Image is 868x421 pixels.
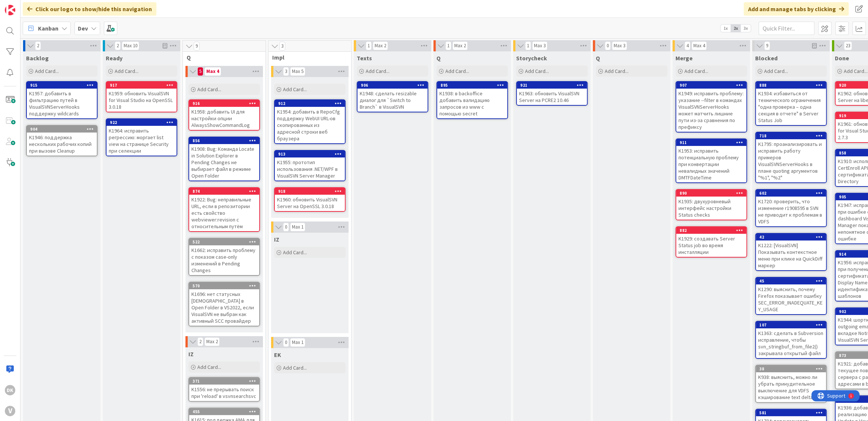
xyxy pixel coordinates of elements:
span: Add Card... [684,68,708,74]
div: 455 [193,409,259,414]
div: Max 4 [693,44,705,48]
div: 882K1929: создавать Server Status job во время инсталляции [676,227,746,257]
span: Support [16,1,34,10]
div: 911 [676,139,746,146]
div: 581 [756,409,826,416]
span: 3 [283,67,289,76]
span: Add Card... [283,364,307,371]
div: 856K1908: Bug: Команда Locate in Solution Explorer в Pending Changes не выбирает файл в режиме Op... [189,137,259,181]
div: K1958: добавить UI для настройки опции AlwaysShowCommandLog [189,107,259,130]
div: 371 [189,378,259,385]
div: 916K1958: добавить UI для настройки опции AlwaysShowCommandLog [189,100,259,130]
div: K1922: Bug: неправильные URL, если в репозитории есть свойство webviewer:revision с относительным... [189,195,259,231]
div: 371K1556: не прерывать поиск при 'reload' в vsvnsearchsvc [189,378,259,401]
span: Add Card... [605,68,629,74]
div: K1960: обновить VisualSVN Server на OpenSSL 3.0.18 [275,195,345,211]
div: 907 [680,83,746,88]
span: Kanban [38,24,58,33]
div: K1954: добавить в RepoCfg поддержку WebUI URL-ов скопированных из адресной строки веб браузера [275,107,345,143]
div: 917 [106,82,177,89]
span: 2x [731,25,741,32]
div: 602 [759,191,826,196]
div: 107 [759,322,826,328]
span: Ready [106,54,123,62]
div: 895 [437,82,507,89]
div: 888 [756,82,826,89]
input: Quick Filter... [759,22,814,35]
div: Add and manage tabs by clicking [744,2,849,16]
div: K1363: сделать в Subversion исправление, чтобы svn_stringbuf_from_file2() закрывала открытый файл [756,328,826,358]
div: 45 [759,278,826,284]
div: 581 [759,410,826,415]
span: EK [274,351,281,358]
div: K1908: Bug: Команда Locate in Solution Explorer в Pending Changes не выбирает файл в режиме Open ... [189,144,259,181]
div: 38 [759,366,826,371]
span: 4 [684,41,690,50]
span: Add Card... [35,68,59,74]
span: Q [436,54,441,62]
div: 42 [759,235,826,240]
div: 882 [676,227,746,234]
div: 38 [756,366,826,372]
div: K1929: создавать Server Status job во время инсталляции [676,234,746,257]
span: 23 [844,41,852,50]
img: Visit kanbanzone.com [5,5,15,15]
div: 45 [756,278,826,284]
div: 602K1720: проверить, что изменение r1908595 в SVN не приводит к проблемам в VDFS [756,190,826,226]
div: 718 [756,133,826,139]
div: 895 [441,83,507,88]
span: 5 [197,67,203,76]
div: 906K1948: сделать resizable диалог для `Switch to Branch` в VisualSVN [357,82,427,112]
div: 522K1662: исправить проблему с показом case-only изменений в Pending Changes [189,239,259,275]
div: K1720: проверить, что изменение r1908595 в SVN не приводит к проблемам в VDFS [756,197,826,226]
div: K1955: прототип использования .NET/WPF в VisualSVN Server Manager [275,157,345,181]
div: 904 [30,127,97,132]
span: Texts [357,54,372,62]
div: 922K1964: исправить регрессию: моргает list view на странице Security при селекции [106,119,177,156]
span: Done [835,54,849,62]
span: Add Card... [197,364,221,370]
div: 922 [110,120,177,125]
div: 890 [676,190,746,197]
span: IZ [188,350,194,358]
span: 1x [721,25,731,32]
div: K1948: сделать resizable диалог для `Switch to Branch` в VisualSVN [357,89,427,112]
div: 918 [278,189,345,194]
div: K1959: обновить VisualSVN for Visual Studio на OpenSSL 3.0.18 [106,89,177,112]
div: 882 [680,228,746,233]
div: K1795: проанализировать и исправить работу примеров VisualSVNServerHooks в плане quoting аргумент... [756,139,826,182]
span: Add Card... [366,68,390,74]
div: 1 [39,3,41,9]
div: 922 [106,119,177,126]
div: 911K1953: исправить потенциальную проблему при конвертации невалидных значений DMTFDateTime [676,139,746,182]
div: Max 2 [206,340,218,344]
div: 915K1957: добавить в фильтрацию путей в VisualSVNServerHooks поддержку wildcards [27,82,97,118]
div: 602 [756,190,826,197]
div: 371 [193,379,259,384]
div: 906 [357,82,427,89]
div: K1556: не прерывать поиск при 'reload' в vsvnsearchsvc [189,385,259,401]
div: K1935: двухуровневый интерфейс настройки Status checks [676,197,746,220]
div: V [5,406,15,416]
span: 9 [194,42,200,51]
span: 3 [279,42,285,51]
div: 904K1946: поддержка нескольких рабочих копий при вызове Cleanup [27,126,97,156]
div: 718K1795: проанализировать и исправить работу примеров VisualSVNServerHooks в плане quoting аргум... [756,133,826,182]
span: Add Card... [115,68,139,74]
div: 570 [189,283,259,289]
div: DK [5,385,15,395]
div: 888K1934: избавиться от технического ограничения "одна проверка – одна секция в отчете" в Server ... [756,82,826,125]
span: Blocked [755,54,778,62]
div: 42K1222: [VisualSVN] Показывать контекстное меню при клике на QuickDiff маркер [756,234,826,270]
span: 0 [283,223,289,232]
div: 522 [193,239,259,245]
div: K1222: [VisualSVN] Показывать контекстное меню при клике на QuickDiff маркер [756,240,826,270]
span: Add Card... [283,249,307,256]
span: Impl [272,54,342,61]
div: 570 [193,283,259,288]
span: Add Card... [525,68,549,74]
span: 9 [764,41,770,50]
div: 912K1954: добавить в RepoCfg поддержку WebUI URL-ов скопированных из адресной строки веб браузера [275,100,345,143]
div: K1946: поддержка нескольких рабочих копий при вызове Cleanup [27,133,97,156]
div: K1964: исправить регрессию: моргает list view на странице Security при селекции [106,126,177,156]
